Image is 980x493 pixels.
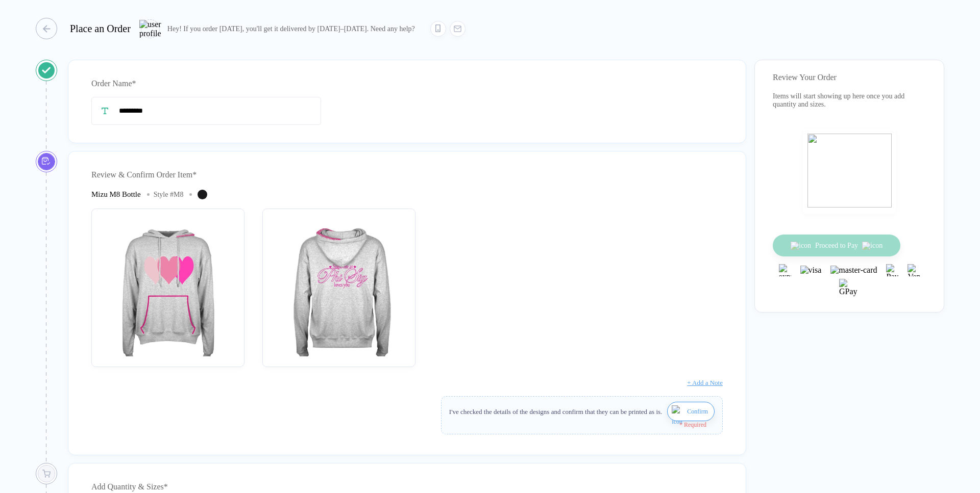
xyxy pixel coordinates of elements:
[908,264,920,276] img: Venmo
[687,375,723,391] button: + Add a Note
[839,279,860,299] img: GPay
[139,20,161,38] img: user profile
[91,75,723,92] div: Order Name
[70,23,131,35] div: Place an Order
[807,134,892,207] img: shopping_bag.png
[687,379,723,386] span: + Add a Note
[667,402,715,421] button: iconConfirm
[779,264,791,276] img: express
[773,92,926,109] div: Items will start showing up here once you add quantity and sizes.
[672,405,684,430] img: icon
[449,421,706,429] div: * Required
[449,405,662,418] div: I've checked the details of the designs and confirm that they can be printed as is.
[267,214,410,356] img: 1758204897830jfcav_nt_back.png
[167,24,415,33] div: Hey! If you order [DATE], you'll get it delivered by [DATE]–[DATE]. Need any help?
[91,167,723,183] div: Review & Confirm Order Item
[91,190,141,199] div: Mizu M8 Bottle
[687,403,708,420] span: Confirm
[886,264,898,276] img: Paypal
[830,266,877,275] img: master-card
[800,266,822,275] img: visa
[96,214,239,356] img: 1758204897830jurgt_nt_front.png
[154,191,184,199] div: Style # M8
[773,73,926,82] div: Review Your Order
